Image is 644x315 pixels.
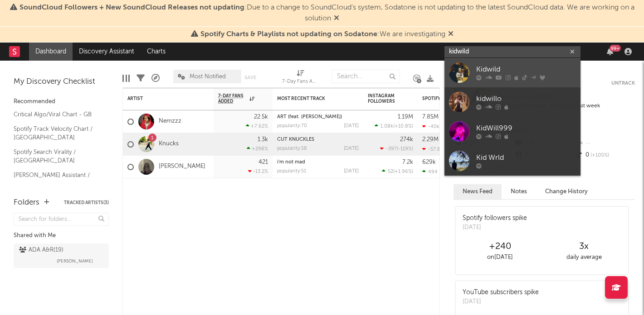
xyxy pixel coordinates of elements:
[444,46,581,57] input: Search for artists
[14,76,109,87] div: My Discovery Checklist
[610,45,621,52] div: 99 +
[444,58,581,87] a: Kidwild
[277,137,359,142] div: CUT KNUCKLES
[375,123,413,129] div: ( )
[575,149,635,161] div: 0
[200,31,377,38] span: Spotify Charts & Playlists not updating on Sodatone
[502,184,536,199] button: Notes
[607,48,613,55] button: 99+
[463,223,527,232] div: [DATE]
[137,65,145,91] div: Filters
[388,169,393,174] span: 52
[159,140,179,148] a: Knucks
[19,245,63,256] div: ADA A&R ( 19 )
[64,200,109,205] button: Tracked Artists(3)
[14,124,100,143] a: Spotify Track Velocity Chart / [GEOGRAPHIC_DATA]
[259,159,268,165] div: 421
[277,124,307,129] div: popularity: 70
[463,214,527,223] div: Spotify followers spike
[277,96,345,101] div: Most Recent Track
[448,31,454,38] span: Dismiss
[476,94,576,105] div: kidwillo
[422,159,436,165] div: 629k
[332,70,400,83] input: Search...
[380,146,413,152] div: ( )
[141,43,172,61] a: Charts
[277,160,359,165] div: i'm not mad
[20,4,244,11] span: SoundCloud Followers + New SoundCloud Releases not updating
[200,31,445,38] span: : We are investigating
[14,110,100,119] a: Critical Algo/Viral Chart - GB
[382,168,413,174] div: ( )
[14,96,109,107] div: Recommended
[398,114,413,120] div: 1.19M
[542,241,626,252] div: 3 x
[536,184,597,199] button: Change History
[14,213,109,226] input: Search for folders...
[277,115,342,119] a: ART (feat. [PERSON_NAME])
[458,252,542,263] div: on [DATE]
[14,147,100,166] a: Spotify Search Virality / [GEOGRAPHIC_DATA]
[282,76,318,87] div: 7-Day Fans Added (7-Day Fans Added)
[57,256,93,267] span: [PERSON_NAME]
[246,123,268,129] div: +7.62 %
[29,43,73,61] a: Dashboard
[277,160,305,165] a: i'm not mad
[422,146,443,152] div: -57.8k
[575,138,635,149] div: --
[463,288,539,297] div: YouTube subscribers spike
[277,169,306,174] div: popularity: 51
[277,146,307,151] div: popularity: 58
[422,96,490,101] div: Spotify Monthly Listeners
[344,146,359,151] div: [DATE]
[244,75,256,80] button: Save
[368,93,400,104] div: Instagram Followers
[395,124,412,129] span: +10.8 %
[14,243,109,268] a: ADA A&R(19)[PERSON_NAME]
[476,64,576,75] div: Kidwild
[258,137,268,143] div: 1.3k
[400,137,413,143] div: 274k
[344,169,359,174] div: [DATE]
[282,65,318,91] div: 7-Day Fans Added (7-Day Fans Added)
[73,43,141,61] a: Discovery Assistant
[247,146,268,152] div: +298 %
[190,74,226,80] span: Most Notified
[344,124,359,129] div: [DATE]
[476,153,576,163] div: Kid Wrld
[386,147,397,152] span: -397
[402,159,413,165] div: 7.2k
[14,170,100,189] a: [PERSON_NAME] Assistant / [GEOGRAPHIC_DATA]
[14,230,109,241] div: Shared with Me
[218,93,247,104] span: 7-Day Fans Added
[334,15,339,22] span: Dismiss
[122,65,130,91] div: Edit Columns
[476,123,576,134] div: KidWill999
[422,169,438,175] div: 494
[248,168,268,174] div: -13.2 %
[159,118,181,125] a: Nemzzz
[422,137,439,143] div: 2.29M
[381,124,393,129] span: 1.08k
[422,114,439,120] div: 7.85M
[542,252,626,263] div: daily average
[277,115,359,119] div: ART (feat. Latto)
[20,4,634,22] span: : Due to a change to SoundCloud's system, Sodatone is not updating to the latest SoundCloud data....
[444,146,581,176] a: Kid Wrld
[422,124,439,129] div: -40k
[611,79,635,88] button: Untrack
[395,169,412,174] span: +1.96 %
[277,137,314,142] a: CUT KNUCKLES
[151,65,160,91] div: A&R Pipeline
[463,297,539,306] div: [DATE]
[589,153,609,158] span: +100 %
[444,117,581,146] a: KidWill999
[254,114,268,120] div: 22.5k
[14,197,39,208] div: Folders
[398,147,412,152] span: -119 %
[159,163,205,171] a: [PERSON_NAME]
[444,87,581,117] a: kidwillo
[454,184,502,199] button: News Feed
[458,241,542,252] div: +240
[127,96,195,101] div: Artist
